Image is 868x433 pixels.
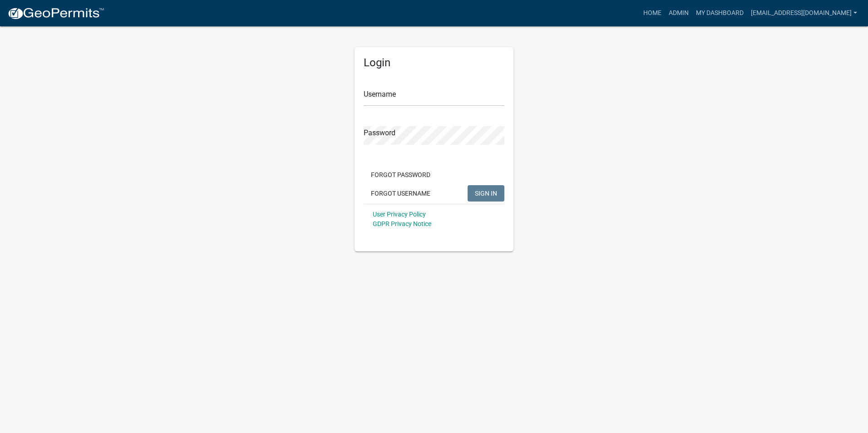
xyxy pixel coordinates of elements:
button: SIGN IN [468,185,504,202]
a: Admin [665,5,692,22]
a: Home [640,5,665,22]
a: GDPR Privacy Notice [373,220,431,227]
a: My Dashboard [692,5,747,22]
a: [EMAIL_ADDRESS][DOMAIN_NAME] [747,5,861,22]
button: Forgot Password [364,167,438,183]
span: SIGN IN [475,189,497,197]
a: User Privacy Policy [373,211,426,218]
button: Forgot Username [364,185,438,202]
h5: Login [364,56,504,69]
